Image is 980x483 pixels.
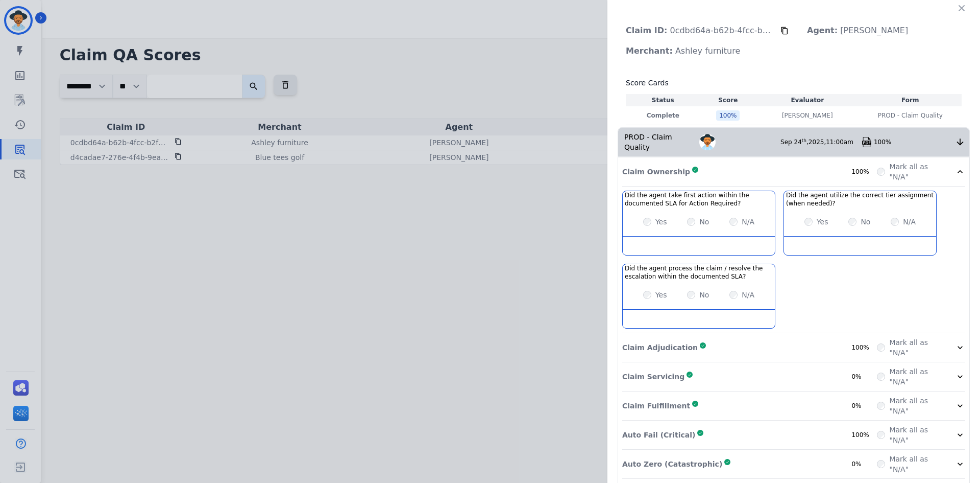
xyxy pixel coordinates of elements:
[889,396,943,416] label: Mark all as "N/A"
[782,111,833,120] p: [PERSON_NAME]
[742,217,754,227] label: N/A
[618,41,748,61] p: Ashley furniture
[626,46,673,56] strong: Merchant:
[628,111,698,120] p: Complete
[780,138,862,146] div: Sep 24 , 2025 ,
[622,459,722,469] p: Auto Zero (Catastrophic)
[756,94,859,106] th: Evaluator
[716,110,740,121] div: 100 %
[859,94,962,106] th: Form
[622,430,695,440] p: Auto Fail (Critical)
[625,191,773,208] h3: Did the agent take first action within the documented SLA for Action Required?
[889,425,943,445] label: Mark all as "N/A"
[655,290,667,300] label: Yes
[826,139,853,146] span: 11:00am
[889,366,943,387] label: Mark all as "N/A"
[889,454,943,474] label: Mark all as "N/A"
[851,402,877,410] div: 0%
[700,94,756,106] th: Score
[618,20,780,41] p: 0cdbd64a-b62b-4fcc-b2f1-28760f2832d8
[861,217,870,227] label: No
[903,217,916,227] label: N/A
[622,372,684,382] p: Claim Servicing
[699,290,709,300] label: No
[618,128,699,156] div: PROD - Claim Quality
[851,373,877,381] div: 0%
[878,111,943,120] span: PROD - Claim Quality
[622,167,690,177] p: Claim Ownership
[622,401,690,411] p: Claim Fulfillment
[862,137,872,147] img: qa-pdf.svg
[699,134,716,150] img: Avatar
[799,20,916,41] p: [PERSON_NAME]
[655,217,667,227] label: Yes
[889,162,943,182] label: Mark all as "N/A"
[626,94,700,106] th: Status
[699,217,709,227] label: No
[742,290,754,300] label: N/A
[807,26,838,35] strong: Agent:
[889,337,943,358] label: Mark all as "N/A"
[622,342,698,353] p: Claim Adjudication
[874,138,955,146] div: 100%
[851,460,877,468] div: 0%
[626,78,962,88] h3: Score Cards
[817,217,828,227] label: Yes
[625,264,773,281] h3: Did the agent process the claim / resolve the escalation within the documented SLA?
[802,138,806,143] sup: th
[626,26,667,35] strong: Claim ID:
[851,168,877,176] div: 100%
[786,191,934,208] h3: Did the agent utilize the correct tier assignment (when needed)?
[851,431,877,439] div: 100%
[851,343,877,352] div: 100%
